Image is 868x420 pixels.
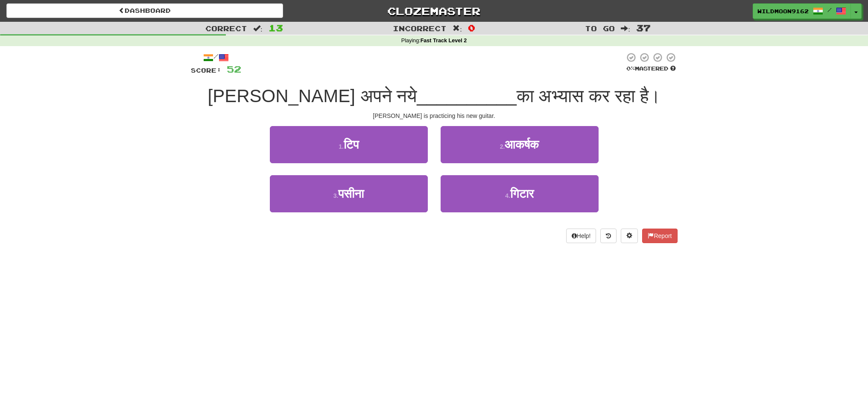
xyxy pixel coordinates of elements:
[421,38,467,44] strong: Fast Track Level 2
[417,86,517,106] span: __________
[505,192,510,199] small: 4 .
[269,23,283,33] span: 13
[753,3,851,19] a: WildMoon9162 /
[270,175,428,212] button: 3.पसीना
[827,7,832,13] span: /
[585,24,615,32] span: To go
[344,138,359,151] span: टिप
[339,143,344,150] small: 1 .
[191,67,222,74] span: Score:
[205,24,247,32] span: Correct
[642,229,677,243] button: Report
[636,23,651,33] span: 37
[191,52,241,63] div: /
[227,64,241,74] span: 52
[333,192,339,199] small: 3 .
[453,25,462,32] span: :
[270,126,428,163] button: 1.टिप
[253,25,263,32] span: :
[191,112,678,120] div: [PERSON_NAME] is practicing his new guitar.
[757,7,809,15] span: WildMoon9162
[441,175,599,212] button: 4.गिटार
[468,23,475,33] span: 0
[338,187,364,200] span: पसीना
[517,86,660,106] span: का अभ्यास कर रहा है।
[621,25,630,32] span: :
[208,86,417,106] span: [PERSON_NAME] अपने नये
[626,65,635,72] span: 0 %
[393,24,447,32] span: Incorrect
[500,143,505,150] small: 2 .
[510,187,534,200] span: गिटार
[6,3,283,18] a: Dashboard
[625,65,678,73] div: Mastered
[505,138,539,151] span: आकर्षक
[600,229,617,243] button: Round history (alt+y)
[441,126,599,163] button: 2.आकर्षक
[566,229,596,243] button: Help!
[296,3,573,18] a: Clozemaster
